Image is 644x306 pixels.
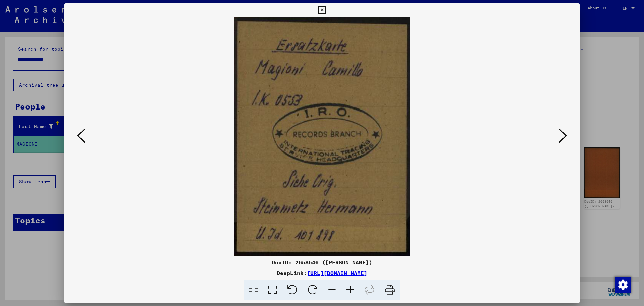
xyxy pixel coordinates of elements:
img: 001.jpg [87,17,557,256]
div: DeepLink: [64,269,580,277]
a: [URL][DOMAIN_NAME] [307,270,367,276]
img: Change consent [615,277,631,293]
div: Change consent [614,276,631,293]
div: DocID: 2658546 ([PERSON_NAME]) [64,258,580,266]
